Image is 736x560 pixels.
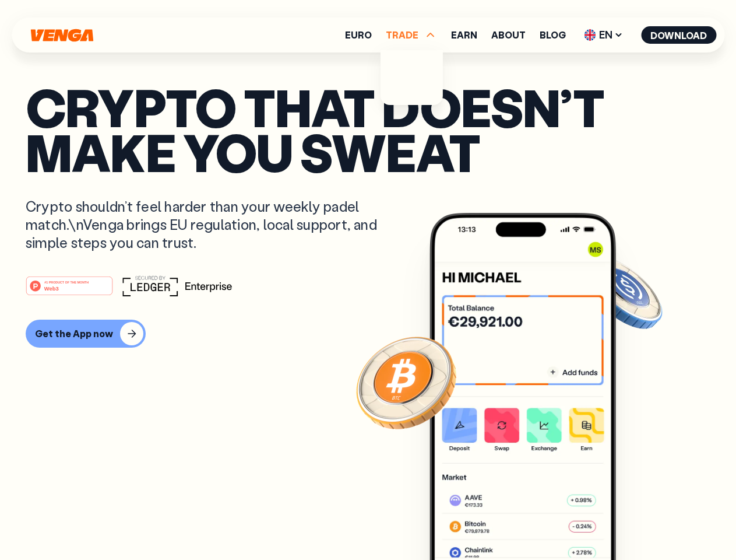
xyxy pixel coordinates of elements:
p: Crypto shouldn’t feel harder than your weekly padel match.\nVenga brings EU regulation, local sup... [26,197,394,252]
a: Get the App now [26,320,710,348]
img: flag-uk [584,29,596,41]
button: Get the App now [26,320,146,348]
span: TRADE [386,28,437,42]
div: Get the App now [35,328,113,339]
a: Blog [540,30,566,40]
tspan: Web3 [44,285,59,291]
p: Crypto that doesn’t make you sweat [26,85,710,174]
span: EN [580,26,627,44]
tspan: #1 PRODUCT OF THE MONTH [44,280,89,283]
button: Download [641,26,716,44]
a: #1 PRODUCT OF THE MONTHWeb3 [26,283,113,298]
a: Euro [345,30,372,40]
svg: Home [29,29,94,42]
img: USDC coin [581,251,665,335]
a: Earn [451,30,477,40]
img: Bitcoin [354,330,459,435]
a: About [491,30,526,40]
span: TRADE [386,30,418,40]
